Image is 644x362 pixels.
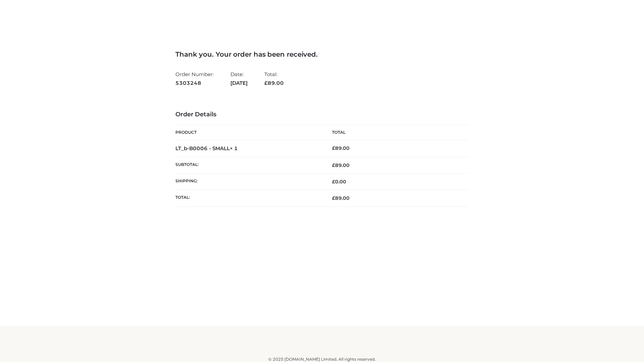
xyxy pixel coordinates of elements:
[264,80,268,86] span: £
[332,179,346,185] bdi: 0.00
[332,145,335,151] span: £
[332,195,335,201] span: £
[175,145,238,152] strong: LT_b-B0006 - SMALL
[332,162,335,168] span: £
[175,174,322,190] th: Shipping:
[230,79,248,87] strong: [DATE]
[332,145,350,151] bdi: 89.00
[175,79,214,87] strong: 5303248
[175,157,322,173] th: Subtotal:
[332,162,350,168] span: 89.00
[230,145,238,152] strong: × 1
[175,190,322,206] th: Total:
[175,111,469,118] h3: Order Details
[264,80,284,86] span: 89.00
[332,195,350,201] span: 89.00
[175,125,322,140] th: Product
[175,68,214,89] li: Order Number:
[322,125,469,140] th: Total
[332,179,335,185] span: £
[175,50,469,58] h3: Thank you. Your order has been received.
[230,68,248,89] li: Date:
[264,68,284,89] li: Total:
